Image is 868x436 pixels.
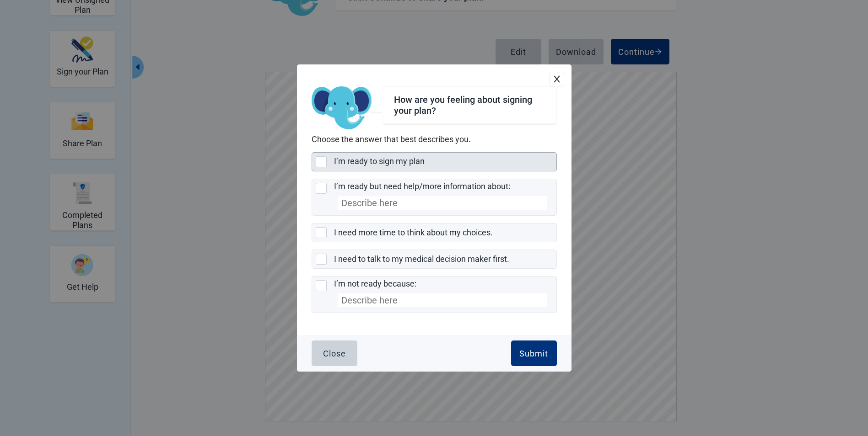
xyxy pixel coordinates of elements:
[312,223,557,242] div: I need more time to think about my choices., checkbox, not selected
[394,94,545,116] div: How are you feeling about signing your plan?
[312,86,372,130] img: Koda Elephant
[334,254,509,264] label: I need to talk to my medical decision maker first.
[312,250,557,269] div: I need to talk to my medical decision maker first., checkbox, not selected
[511,340,557,366] button: Submit
[338,196,547,210] input: Specify your i’m ready but need help/more information about: option
[334,279,416,288] label: I’m not ready because:
[334,228,493,237] label: I need more time to think about my choices.
[550,72,564,86] button: close
[338,293,547,307] input: Specify your i’m not ready because: option
[519,349,548,358] div: Submit
[312,179,557,216] div: I’m ready but need help/more information about:, checkbox, not selected
[312,152,557,171] div: I’m ready to sign my plan, checkbox, not selected
[312,276,557,313] div: I’m not ready because:, checkbox, not selected
[334,156,425,166] label: I’m ready to sign my plan
[312,340,357,366] button: Close
[323,349,346,358] div: Close
[334,181,510,191] label: I’m ready but need help/more information about:
[312,134,557,145] label: Choose the answer that best describes you.
[552,74,561,84] span: close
